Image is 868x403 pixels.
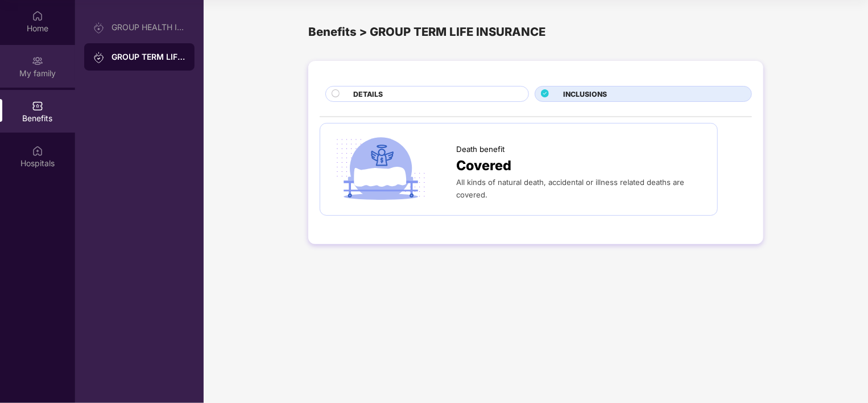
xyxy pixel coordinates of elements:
[456,143,505,155] span: Death benefit
[353,89,383,100] span: DETAILS
[332,135,430,203] img: icon
[93,22,105,34] img: svg+xml;base64,PHN2ZyB3aWR0aD0iMjAiIGhlaWdodD0iMjAiIHZpZXdCb3g9IjAgMCAyMCAyMCIgZmlsbD0ibm9uZSIgeG...
[93,52,105,63] img: svg+xml;base64,PHN2ZyB3aWR0aD0iMjAiIGhlaWdodD0iMjAiIHZpZXdCb3g9IjAgMCAyMCAyMCIgZmlsbD0ibm9uZSIgeG...
[564,89,607,100] span: INCLUSIONS
[111,23,185,32] div: GROUP HEALTH INSURANCE
[456,178,684,199] span: All kinds of natural death, accidental or illness related deaths are covered.
[32,55,43,67] img: svg+xml;base64,PHN2ZyB3aWR0aD0iMjAiIGhlaWdodD0iMjAiIHZpZXdCb3g9IjAgMCAyMCAyMCIgZmlsbD0ibm9uZSIgeG...
[32,145,43,157] img: svg+xml;base64,PHN2ZyBpZD0iSG9zcGl0YWxzIiB4bWxucz0iaHR0cDovL3d3dy53My5vcmcvMjAwMC9zdmciIHdpZHRoPS...
[32,10,43,22] img: svg+xml;base64,PHN2ZyBpZD0iSG9tZSIgeG1sbnM9Imh0dHA6Ly93d3cudzMub3JnLzIwMDAvc3ZnIiB3aWR0aD0iMjAiIG...
[32,100,43,112] img: svg+xml;base64,PHN2ZyBpZD0iQmVuZWZpdHMiIHhtbG5zPSJodHRwOi8vd3d3LnczLm9yZy8yMDAwL3N2ZyIgd2lkdGg9Ij...
[308,23,763,41] div: Benefits > GROUP TERM LIFE INSURANCE
[456,155,511,176] span: Covered
[111,51,185,63] div: GROUP TERM LIFE INSURANCE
